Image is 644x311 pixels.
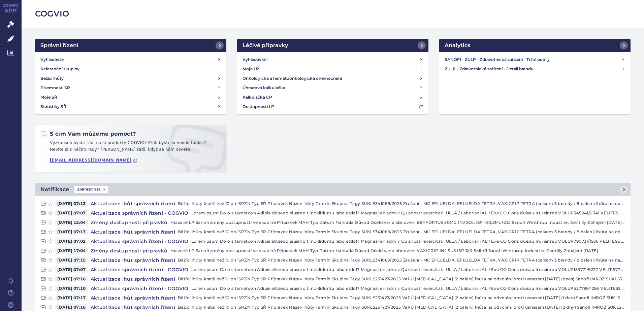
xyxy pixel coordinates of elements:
[55,285,88,292] span: [DATE] 07:10
[55,200,88,207] span: [DATE] 07:13
[38,83,224,93] a: Písemnosti SŘ
[170,219,625,226] p: Hrazené LP Sanofi změny dostupností ve skupině Přípravek MAH Typ Datum Náhrada Důvod Očekávané ob...
[445,41,470,49] h2: Analytics
[88,257,178,264] h4: Aktualizace lhůt správních řízení
[74,186,108,193] span: Zobrazit vše
[55,257,88,264] span: [DATE] 07:15
[88,238,191,245] h4: Aktualizace správních řízení - COGVIO
[40,41,78,49] h2: Správní řízení
[240,64,426,74] a: Moje LP
[178,295,625,301] p: Běžící lhůty kratší než 10 dní SPZN Typ SŘ Přípravek Název lhůty Termín Skupina Tagy SUKLS231427/...
[178,229,625,235] p: Běžící lhůty kratší než 10 dní SPZN Typ SŘ Přípravek Název lhůty Termín Skupina Tagy SUKLS341089/...
[50,158,138,163] a: [EMAIL_ADDRESS][DOMAIN_NAME]
[178,200,625,207] p: Běžící lhůty kratší než 10 dní SPZN Typ SŘ Přípravek Název lhůty Termín Skupina Tagy SUKLS341089/...
[445,66,621,72] h4: ZULP - Zdravotnická zařízení - Detail brandu
[178,304,625,311] p: Běžící lhůty kratší než 10 dní SPZN Typ SŘ Přípravek Název lhůty Termín Skupina Tagy SUKLS231427/...
[55,247,88,254] span: [DATE] 17:04
[88,229,178,235] h4: Aktualizace lhůt správních řízení
[88,219,170,226] h4: Změny dostupnosti přípravků
[40,56,65,63] h4: Vyhledávání
[55,304,88,311] span: [DATE] 07:16
[88,276,178,282] h4: Aktualizace lhůt správních řízení
[40,130,136,138] h2: S čím Vám můžeme pomoct?
[38,93,224,102] a: Moje SŘ
[442,55,628,64] a: SANOFI - ZULP - Zdravotnická zařízení - Tržní podíly
[55,266,88,273] span: [DATE] 07:07
[445,56,621,63] h4: SANOFI - ZULP - Zdravotnická zařízení - Tržní podíly
[243,94,272,101] h4: Kalkulačka CP
[38,64,224,74] a: Referenční skupiny
[240,93,426,102] a: Kalkulačka CP
[237,39,428,52] a: Léčivé přípravky
[243,103,274,110] h4: Dostupnosti LP
[191,285,625,292] p: Loremipsum Dolo sitametcon Adipis elitsedd eiusmo t incididuntu labo etdol? Magnaal en adm v Quis...
[191,238,625,245] p: Loremipsum Dolo sitametcon Adipis elitsedd eiusmo t incididuntu labo etdol? Magnaal en adm v Quis...
[88,266,191,273] h4: Aktualizace správních řízení - COGVIO
[240,83,426,93] a: Úhradová kalkulačka
[40,94,57,101] h4: Moje SŘ
[191,266,625,273] p: Loremipsum Dolo sitametcon Adipis elitsedd eiusmo t incididuntu labo etdol? Magnaal en adm v Quis...
[88,200,178,207] h4: Aktualizace lhůt správních řízení
[178,257,625,264] p: Běžící lhůty kratší než 10 dní SPZN Typ SŘ Přípravek Název lhůty Termín Skupina Tagy SUKLS341089/...
[178,276,625,282] p: Běžící lhůty kratší než 10 dní SPZN Typ SŘ Přípravek Název lhůty Termín Skupina Tagy SUKLS231427/...
[88,285,191,292] h4: Aktualizace správních řízení - COGVIO
[40,185,69,194] h2: Notifikace
[243,56,267,63] h4: Vyhledávání
[243,84,285,91] h4: Úhradová kalkulačka
[55,229,88,235] span: [DATE] 07:13
[40,66,79,72] h4: Referenční skupiny
[88,247,170,254] h4: Změny dostupnosti přípravků
[88,295,178,301] h4: Aktualizace lhůt správních řízení
[55,276,88,282] span: [DATE] 07:16
[40,140,221,155] p: Vyzkoušeli byste rádi další produkty COGVIO? Přáli byste si novou funkci? Nevíte si s něčím rady?...
[88,304,178,311] h4: Aktualizace lhůt správních řízení
[35,8,631,20] h2: COGVIO
[442,64,628,74] a: ZULP - Zdravotnická zařízení - Detail brandu
[55,238,88,245] span: [DATE] 07:02
[240,74,426,83] a: Onkologická a hematoonkologická onemocnění
[55,210,88,216] span: [DATE] 07:07
[38,102,224,111] a: Statistiky SŘ
[40,84,70,91] h4: Písemnosti SŘ
[35,39,226,52] a: Správní řízení
[240,55,426,64] a: Vyhledávání
[243,75,342,82] h4: Onkologická a hematoonkologická onemocnění
[38,74,224,83] a: Běžící lhůty
[55,219,88,226] span: [DATE] 12:04
[439,39,631,52] a: Analytics
[243,41,288,49] h2: Léčivé přípravky
[243,66,259,72] h4: Moje LP
[88,210,191,216] h4: Aktualizace správních řízení - COGVIO
[35,183,631,196] a: NotifikaceZobrazit vše
[55,295,88,301] span: [DATE] 07:17
[240,102,426,111] a: Dostupnosti LP
[191,210,625,216] p: Loremipsum Dolo sitametcon Adipis elitsedd eiusmo t incididuntu labo etdol? Magnaal en adm v Quis...
[40,75,64,82] h4: Běžící lhůty
[40,103,66,110] h4: Statistiky SŘ
[170,247,625,254] p: Hrazené LP Sanofi změny dostupností ve skupině Přípravek MAH Typ Datum Náhrada Důvod Očekávané ob...
[38,55,224,64] a: Vyhledávání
